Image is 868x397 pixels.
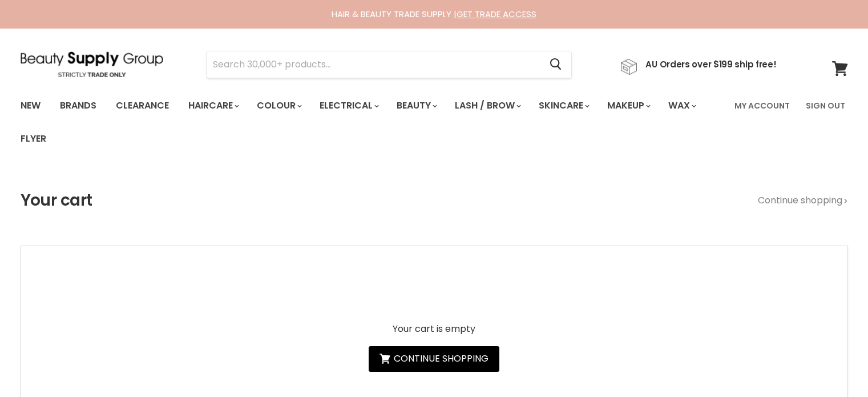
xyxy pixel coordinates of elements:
[541,51,571,78] button: Search
[728,94,797,118] a: My Account
[758,195,848,206] a: Continue shopping
[530,94,596,118] a: Skincare
[311,94,386,118] a: Electrical
[811,343,857,386] iframe: Gorgias live chat messenger
[457,8,536,20] a: GET TRADE ACCESS
[369,324,499,334] p: Your cart is empty
[799,94,852,118] a: Sign Out
[599,94,657,118] a: Makeup
[369,346,499,372] a: Continue shopping
[207,51,541,78] input: Search
[660,94,703,118] a: Wax
[180,94,246,118] a: Haircare
[446,94,528,118] a: Lash / Brow
[21,191,92,210] h1: Your cart
[51,94,105,118] a: Brands
[388,94,444,118] a: Beauty
[6,89,862,155] nav: Main
[12,127,55,151] a: Flyer
[207,51,572,78] form: Product
[6,9,862,20] div: HAIR & BEAUTY TRADE SUPPLY |
[12,89,728,155] ul: Main menu
[248,94,309,118] a: Colour
[107,94,177,118] a: Clearance
[12,94,49,118] a: New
